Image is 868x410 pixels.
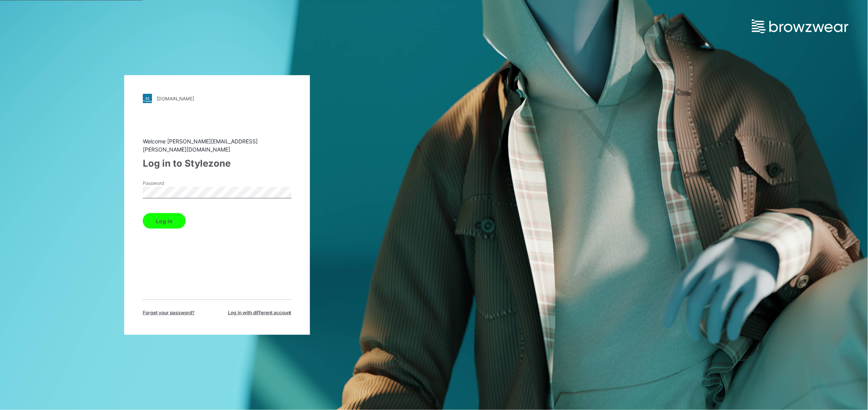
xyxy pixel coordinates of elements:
[157,96,194,102] div: [DOMAIN_NAME]
[143,213,186,229] button: Log in
[752,19,849,33] img: browzwear-logo.e42bd6dac1945053ebaf764b6aa21510.svg
[228,309,291,316] span: Log in with different account
[143,94,291,103] a: [DOMAIN_NAME]
[143,180,197,187] label: Password
[143,157,291,171] div: Log in to Stylezone
[143,309,195,316] span: Forget your password?
[143,137,291,153] div: Welcome [PERSON_NAME][EMAIL_ADDRESS][PERSON_NAME][DOMAIN_NAME]
[143,94,152,103] img: stylezone-logo.562084cfcfab977791bfbf7441f1a819.svg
